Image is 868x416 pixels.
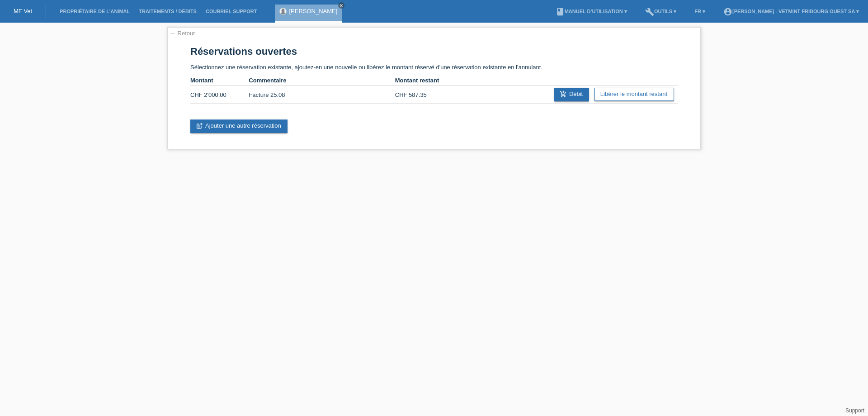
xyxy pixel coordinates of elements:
i: build [645,7,654,16]
a: ← Retour [170,30,195,37]
i: book [556,7,565,16]
a: add_shopping_cartDébit [554,88,589,101]
a: MF Vet [14,8,32,14]
a: Courriel Support [201,9,261,14]
i: close [339,3,344,8]
th: Montant [190,75,249,86]
th: Commentaire [249,75,395,86]
a: Support [845,407,864,414]
h1: Réservations ouvertes [190,46,678,57]
div: Sélectionnez une réservation existante, ajoutez-en une nouvelle ou libérez le montant réservé d'u... [167,27,701,149]
a: Traitements / débits [134,9,201,14]
td: Facture 25.08 [249,86,395,104]
a: [PERSON_NAME] [289,8,337,14]
th: Montant restant [395,75,453,86]
a: FR ▾ [690,9,710,14]
a: account_circle[PERSON_NAME] - Vetmint Fribourg Ouest SA ▾ [719,9,863,14]
td: CHF 587.35 [395,86,453,104]
i: account_circle [723,7,732,16]
i: add_shopping_cart [560,91,567,98]
a: Propriétaire de l’animal [55,9,134,14]
a: post_addAjouter une autre réservation [190,120,288,133]
a: bookManuel d’utilisation ▾ [551,9,632,14]
a: buildOutils ▾ [641,9,681,14]
i: post_add [196,122,203,129]
td: CHF 2'000.00 [190,86,249,104]
a: close [338,2,344,9]
a: Libérer le montant restant [594,88,674,101]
